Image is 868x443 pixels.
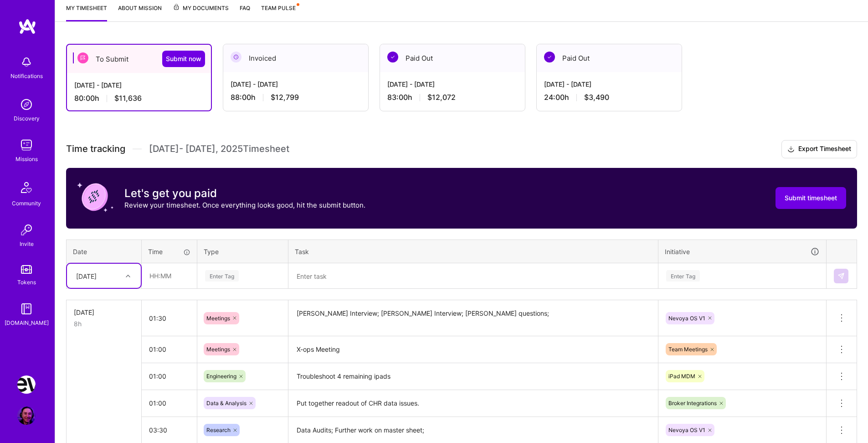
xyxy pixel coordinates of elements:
div: Paid Out [537,44,682,72]
input: HH:MM [142,337,197,361]
img: Submit [837,272,845,280]
div: Notifications [10,71,43,81]
input: HH:MM [142,418,197,442]
button: Export Timesheet [781,140,857,158]
th: Task [288,240,658,263]
a: About Mission [118,3,162,21]
img: Community [15,177,37,198]
span: Team Meetings [668,346,708,353]
div: [DATE] - [DATE] [544,79,674,89]
div: Paid Out [380,44,525,72]
div: Missions [15,154,38,164]
img: To Submit [77,52,88,63]
th: Date [67,240,142,263]
img: Invoiced [231,52,241,63]
div: To Submit [67,45,211,73]
span: $3,490 [584,93,609,102]
img: discovery [17,95,36,114]
div: Time [148,247,190,256]
span: Meetings [206,315,230,322]
span: $11,636 [114,94,142,103]
div: 8h [74,319,134,328]
div: Invite [20,239,34,249]
textarea: Put together readout of CHR data issues. [289,391,657,416]
span: Nevoya OS V1 [668,315,705,322]
div: [DATE] [74,307,134,317]
img: guide book [17,300,36,318]
textarea: Data Audits; Further work on master sheet; [289,418,657,443]
a: Nevoya: Principal Problem Solver for Zero-Emissions Logistics Company [15,375,38,394]
span: Team Pulse [261,5,296,11]
a: My timesheet [66,3,107,21]
img: teamwork [17,136,36,154]
img: Paid Out [387,52,398,63]
input: HH:MM [142,306,197,330]
div: [DATE] - [DATE] [74,80,204,90]
input: HH:MM [142,391,197,415]
span: Meetings [206,346,230,353]
a: FAQ [240,3,250,21]
span: iPad MDM [668,373,695,380]
img: Nevoya: Principal Problem Solver for Zero-Emissions Logistics Company [17,375,36,394]
a: User Avatar [15,407,38,425]
textarea: [PERSON_NAME] Interview; [PERSON_NAME] Interview; [PERSON_NAME] questions; [289,301,657,335]
div: Tokens [17,277,36,287]
i: icon Download [787,145,795,154]
div: 88:00 h [231,93,361,102]
span: Research [206,427,231,433]
div: [DATE] [76,271,97,281]
img: coin [77,179,113,215]
img: Paid Out [544,52,555,63]
span: Submit timesheet [785,193,837,203]
img: Invite [17,221,36,239]
div: 83:00 h [387,93,518,102]
span: [DATE] - [DATE] , 2025 Timesheet [149,143,289,155]
span: Nevoya OS V1 [668,427,705,433]
textarea: X-ops Meeting [289,337,657,362]
div: [DOMAIN_NAME] [5,318,49,328]
input: HH:MM [142,264,196,288]
div: Invoiced [223,44,368,72]
p: Review your timesheet. Once everything looks good, hit the submit button. [124,200,365,210]
span: Submit now [166,54,201,63]
h3: Let's get you paid [124,187,365,200]
input: HH:MM [142,364,197,388]
img: User Avatar [17,407,36,425]
th: Type [197,240,288,263]
span: Time tracking [66,143,125,155]
div: Initiative [665,246,820,257]
div: [DATE] - [DATE] [387,79,518,89]
img: bell [17,53,36,71]
img: logo [18,18,36,35]
a: My Documents [173,3,229,21]
div: Discovery [14,114,40,123]
span: Data & Analysis [206,400,247,407]
span: $12,799 [271,93,299,102]
span: Engineering [206,373,236,380]
div: Community [12,198,41,208]
span: Broker Integrations [668,400,717,407]
i: icon Chevron [126,274,130,278]
textarea: Troubleshoot 4 remaining ipads [289,364,657,389]
button: Submit timesheet [776,187,846,209]
div: 24:00 h [544,93,674,102]
a: Team Pulse [261,3,298,21]
img: tokens [21,265,32,274]
button: Submit now [162,51,205,67]
span: My Documents [173,3,229,13]
div: Enter Tag [205,269,239,283]
span: $12,072 [427,93,456,102]
div: Enter Tag [666,269,700,283]
div: [DATE] - [DATE] [231,79,361,89]
div: 80:00 h [74,94,204,103]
